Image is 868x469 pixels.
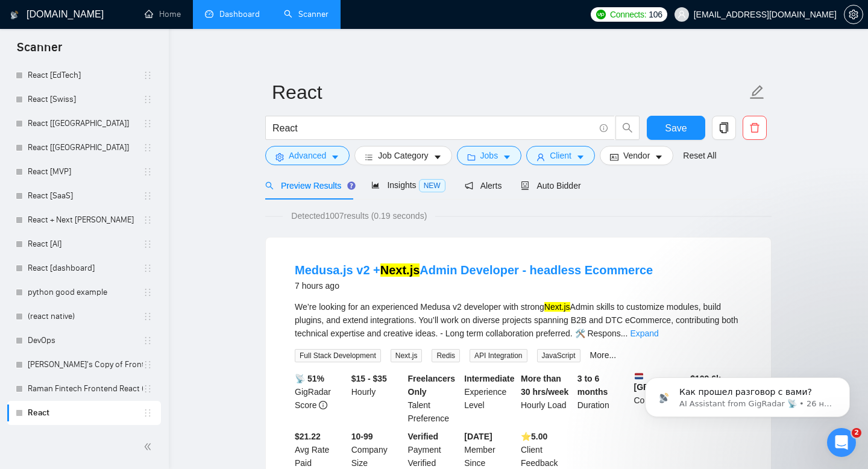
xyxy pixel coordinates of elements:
[7,353,161,377] li: Raman's Copy of Frontend React Next
[655,153,663,162] span: caret-down
[518,372,575,425] div: Hourly Load
[627,352,868,436] iframe: Intercom notifications сообщение
[544,302,570,312] mark: Next.js
[464,374,514,383] b: Intermediate
[649,8,662,21] span: 106
[143,441,156,453] span: double-left
[465,181,502,190] span: Alerts
[743,122,766,133] span: delete
[844,10,863,19] span: setting
[7,304,161,329] li: (react native)
[351,432,373,441] b: 10-99
[295,263,653,277] a: Medusa.js v2 +Next.jsAdmin Developer - headless Ecommerce
[265,146,350,165] button: settingAdvancedcaret-down
[28,112,143,136] a: React [[GEOGRAPHIC_DATA]]
[577,374,608,397] b: 3 to 6 months
[7,39,72,64] span: Scanner
[295,349,381,362] span: Full Stack Development
[7,232,161,256] li: React [AI]
[365,153,373,162] span: bars
[351,374,387,383] b: $15 - $35
[143,119,153,128] span: holder
[7,401,161,425] li: React
[292,372,349,425] div: GigRadar Score
[521,374,568,397] b: More than 30 hrs/week
[143,312,153,321] span: holder
[615,116,640,140] button: search
[28,280,143,304] a: python good example
[143,239,153,249] span: holder
[503,153,511,162] span: caret-down
[272,77,747,107] input: Scanner name...
[665,121,687,136] span: Save
[265,181,352,190] span: Preview Results
[7,136,161,160] li: React [Germany]
[419,179,445,192] span: NEW
[28,87,143,112] a: React [Swiss]
[536,153,545,162] span: user
[295,432,321,441] b: $21.22
[145,9,181,19] a: homeHome
[537,349,580,362] span: JavaScript
[600,124,608,132] span: info-circle
[467,153,476,162] span: folder
[480,149,498,162] span: Jobs
[371,181,380,189] span: area-chart
[550,149,571,162] span: Client
[647,116,705,140] button: Save
[295,374,324,383] b: 📡 51%
[28,377,143,401] a: Raman Fintech Frontend React (Client, Vendor copy from React 6 month)
[28,184,143,208] a: React [SaaS]
[470,349,527,362] span: API Integration
[433,153,442,162] span: caret-down
[319,401,327,409] span: info-circle
[408,432,439,441] b: Verified
[406,372,462,425] div: Talent Preference
[465,181,473,190] span: notification
[576,153,585,162] span: caret-down
[28,329,143,353] a: DevOps
[283,209,435,222] span: Detected 1007 results (0.19 seconds)
[143,360,153,370] span: holder
[143,215,153,225] span: holder
[289,149,326,162] span: Advanced
[143,143,153,153] span: holder
[143,408,153,418] span: holder
[678,10,686,19] span: user
[349,372,406,425] div: Hourly
[712,116,736,140] button: copy
[143,288,153,297] span: holder
[526,146,595,165] button: userClientcaret-down
[331,153,339,162] span: caret-down
[28,256,143,280] a: React [dashboard]
[265,181,274,190] span: search
[844,10,863,19] a: setting
[7,280,161,304] li: python good example
[7,63,161,87] li: React [EdTech]
[7,377,161,401] li: Raman Fintech Frontend React (Client, Vendor copy from React 6 month)
[712,122,735,133] span: copy
[275,153,284,162] span: setting
[143,71,153,80] span: holder
[7,208,161,232] li: React + Next Andrew K
[464,432,492,441] b: [DATE]
[143,384,153,394] span: holder
[7,256,161,280] li: React [dashboard]
[28,401,143,425] a: React
[575,372,632,425] div: Duration
[371,180,445,190] span: Insights
[590,350,617,360] a: More...
[408,374,456,397] b: Freelancers Only
[630,329,658,338] a: Expand
[844,5,863,24] button: setting
[295,279,653,293] div: 7 hours ago
[683,149,716,162] a: Reset All
[852,428,861,438] span: 2
[521,432,547,441] b: ⭐️ 5.00
[272,121,594,136] input: Search Freelance Jobs...
[28,232,143,256] a: React [AI]
[391,349,423,362] span: Next.js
